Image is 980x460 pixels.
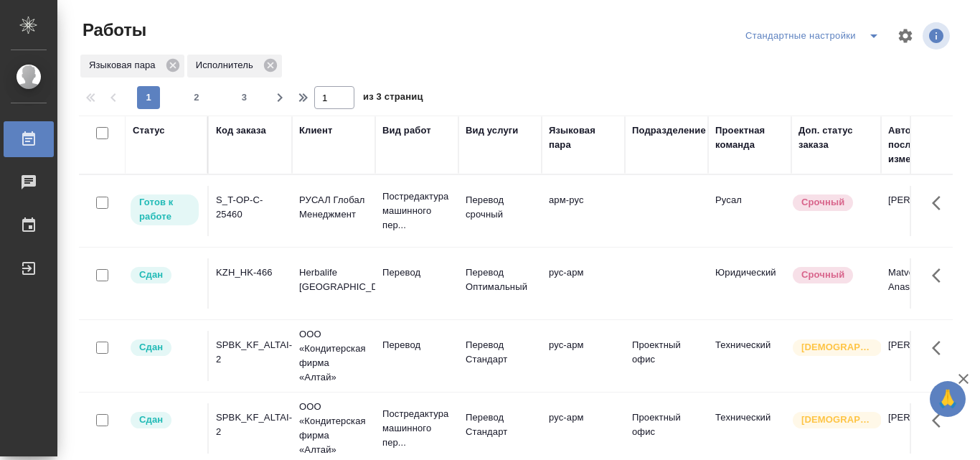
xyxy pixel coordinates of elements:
button: 🙏 [930,381,966,417]
td: [PERSON_NAME] [881,186,964,236]
span: из 3 страниц [363,88,423,109]
p: Исполнитель [196,58,258,72]
p: ООО «Кондитерская фирма «Алтай» [299,327,368,385]
div: SPBK_KF_ALTAI-2 [216,410,285,439]
div: Подразделение [632,123,706,138]
p: Постредактура машинного пер... [382,407,451,450]
td: рус-арм [542,403,625,454]
p: ООО «Кондитерская фирма «Алтай» [299,400,368,457]
p: [DEMOGRAPHIC_DATA] [801,340,873,355]
td: Проектный офис [625,403,708,454]
p: Срочный [801,268,844,282]
p: Перевод Оптимальный [466,266,534,294]
p: Перевод [382,338,451,352]
div: Языковая пара [549,123,618,152]
div: Проектная команда [715,123,784,152]
button: 3 [233,86,256,109]
td: Технический [708,403,791,454]
p: РУСАЛ Глобал Менеджмент [299,193,368,222]
div: Клиент [299,123,332,138]
p: Постредактура машинного пер... [382,189,451,233]
span: Работы [79,19,146,42]
td: рус-арм [542,258,625,309]
button: Здесь прячутся важные кнопки [923,258,958,293]
p: Срочный [801,195,844,210]
button: Здесь прячутся важные кнопки [923,403,958,438]
td: [PERSON_NAME] [881,403,964,454]
span: 🙏 [936,384,960,414]
p: Перевод Стандарт [466,410,534,439]
div: Менеджер проверил работу исполнителя, передает ее на следующий этап [129,266,200,285]
td: Matveeva Anastasia [881,258,964,309]
p: Herbalife [GEOGRAPHIC_DATA] [299,266,368,294]
span: 3 [233,90,256,105]
div: KZH_HK-466 [216,266,285,280]
td: Технический [708,331,791,381]
div: Вид услуги [466,123,519,138]
span: Настроить таблицу [888,19,923,53]
p: Перевод Стандарт [466,338,534,367]
div: Менеджер проверил работу исполнителя, передает ее на следующий этап [129,338,200,357]
p: Сдан [139,413,163,427]
div: Исполнитель может приступить к работе [129,193,200,227]
p: Перевод срочный [466,193,534,222]
p: Перевод [382,266,451,280]
div: SPBK_KF_ALTAI-2 [216,338,285,367]
div: S_T-OP-C-25460 [216,193,285,222]
td: [PERSON_NAME] [881,331,964,381]
p: [DEMOGRAPHIC_DATA] [801,413,873,427]
div: Исполнитель [187,55,282,78]
button: Здесь прячутся важные кнопки [923,331,958,365]
div: Менеджер проверил работу исполнителя, передает ее на следующий этап [129,410,200,430]
div: split button [742,24,888,47]
div: Статус [133,123,165,138]
span: Посмотреть информацию [923,22,953,50]
div: Вид работ [382,123,431,138]
td: Русал [708,186,791,236]
div: Автор последнего изменения [888,123,957,166]
td: Проектный офис [625,331,708,381]
td: Юридический [708,258,791,309]
p: Сдан [139,268,163,282]
div: Код заказа [216,123,266,138]
span: 2 [185,90,208,105]
p: Готов к работе [139,195,190,224]
div: Доп. статус заказа [798,123,874,152]
div: Языковая пара [80,55,184,78]
td: рус-арм [542,331,625,381]
button: Здесь прячутся важные кнопки [923,186,958,220]
p: Сдан [139,340,163,355]
button: 2 [185,86,208,109]
td: арм-рус [542,186,625,236]
p: Языковая пара [89,58,161,72]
